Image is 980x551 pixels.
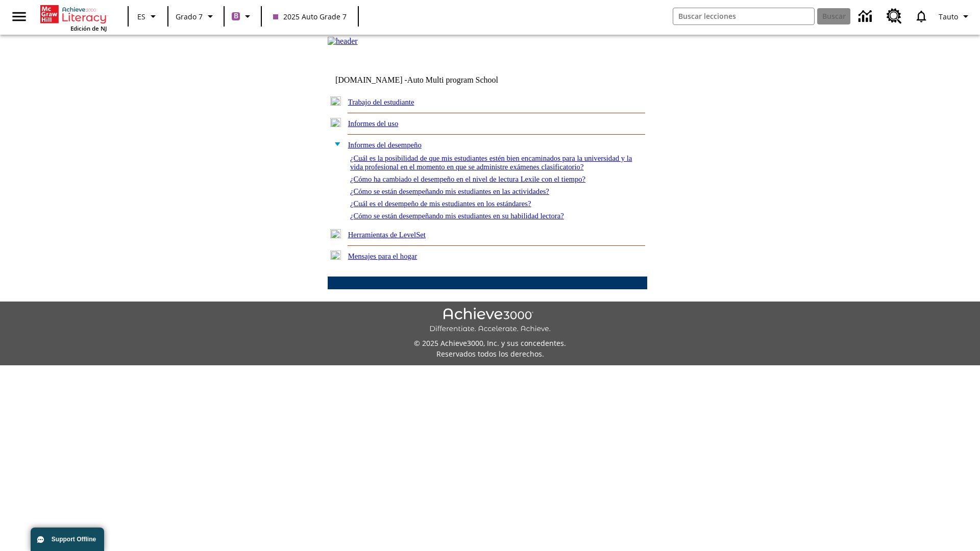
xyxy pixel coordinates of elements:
a: Centro de información [852,3,880,31]
img: plus.gif [330,96,341,106]
a: Informes del desempeño [348,141,422,149]
span: Grado 7 [176,11,203,22]
input: Buscar campo [673,8,814,24]
span: 2025 Auto Grade 7 [273,11,347,22]
a: Notificaciones [908,3,935,30]
div: Portada [40,3,107,32]
a: Informes del uso [348,119,399,128]
img: plus.gif [330,229,341,238]
img: plus.gif [330,118,341,127]
span: ES [137,11,145,22]
button: Lenguaje: ES, Selecciona un idioma [132,7,164,26]
button: Perfil/Configuración [935,7,976,26]
img: header [328,37,358,46]
img: plus.gif [330,251,341,260]
a: Mensajes para el hogar [348,252,418,260]
span: Edición de NJ [70,24,107,32]
a: ¿Cuál es la posibilidad de que mis estudiantes estén bien encaminados para la universidad y la vi... [350,154,632,171]
span: Tauto [939,11,958,22]
span: B [234,10,238,22]
button: Abrir el menú lateral [4,2,34,32]
nobr: Auto Multi program School [407,76,498,84]
a: ¿Cómo se están desempeñando mis estudiantes en su habilidad lectora? [350,212,564,220]
a: ¿Cuál es el desempeño de mis estudiantes en los estándares? [350,199,531,208]
button: Support Offline [31,528,104,551]
span: Support Offline [52,536,96,543]
button: Boost El color de la clase es morado/púrpura. Cambiar el color de la clase. [228,7,258,26]
a: Trabajo del estudiante [348,98,414,106]
a: Herramientas de LevelSet [348,231,426,239]
button: Grado: Grado 7, Elige un grado [171,7,220,26]
a: ¿Cómo ha cambiado el desempeño en el nivel de lectura Lexile con el tiempo? [350,175,585,183]
td: [DOMAIN_NAME] - [335,76,523,85]
a: ¿Cómo se están desempeñando mis estudiantes en las actividades? [350,187,549,195]
img: Achieve3000 Differentiate Accelerate Achieve [429,308,551,334]
img: minus.gif [330,139,341,148]
a: Centro de recursos, Se abrirá en una pestaña nueva. [880,3,908,30]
